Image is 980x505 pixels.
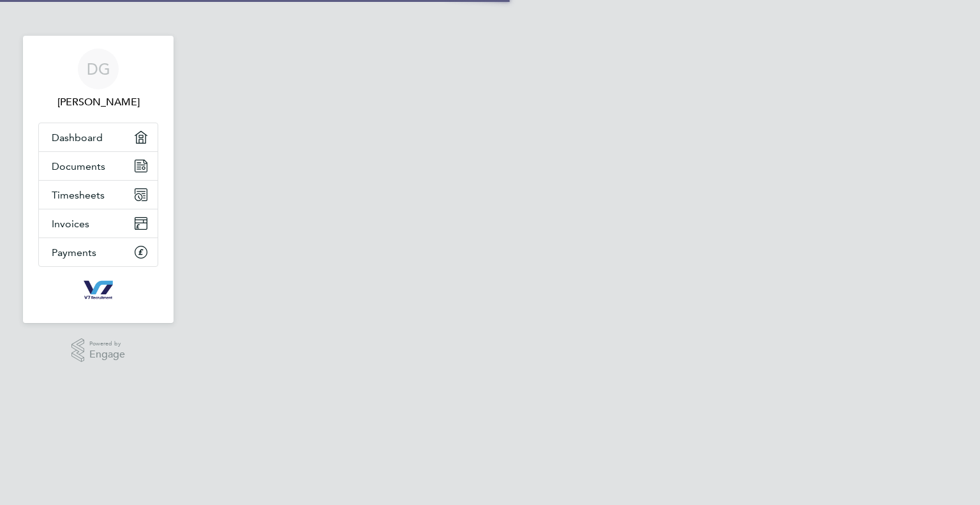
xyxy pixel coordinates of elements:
a: Invoices [39,209,158,237]
span: Engage [89,349,125,360]
a: Documents [39,152,158,180]
span: DG [87,61,110,77]
nav: Main navigation [23,36,174,323]
span: Documents [52,160,105,172]
span: Invoices [52,218,89,230]
img: v7recruitment-logo-retina.png [78,280,118,300]
a: Powered byEngage [71,338,126,363]
a: Dashboard [39,123,158,151]
a: Go to home page [38,280,158,300]
a: DG[PERSON_NAME] [38,49,158,110]
span: Payments [52,246,96,259]
span: Timesheets [52,189,105,201]
span: Powered by [89,338,125,349]
a: Payments [39,238,158,266]
span: David Gaskell [38,94,158,110]
span: Dashboard [52,132,103,144]
a: Timesheets [39,181,158,209]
